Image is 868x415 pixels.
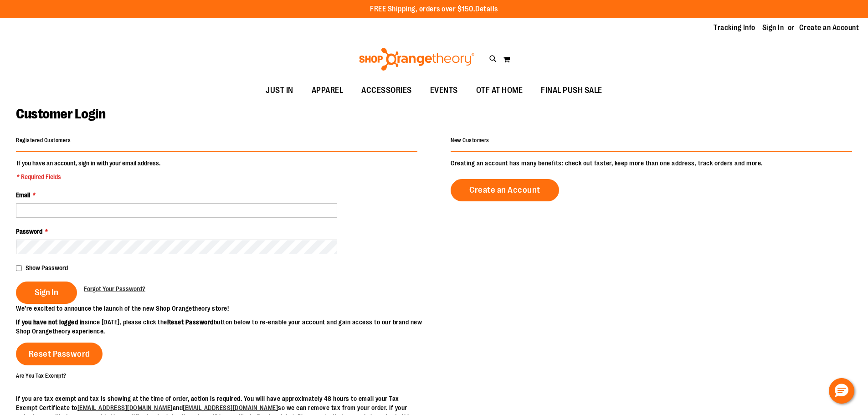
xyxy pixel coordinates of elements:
span: JUST IN [266,80,293,101]
a: OTF AT HOME [467,80,532,101]
a: Sign In [762,23,784,33]
span: APPAREL [312,80,344,101]
strong: Registered Customers [16,137,71,143]
a: Forgot Your Password? [84,284,145,293]
a: Details [475,5,498,13]
a: FINAL PUSH SALE [532,80,611,101]
span: Sign In [35,287,58,297]
a: JUST IN [257,80,303,101]
a: EVENTS [421,80,467,101]
button: Hello, have a question? Let’s chat. [829,378,854,404]
p: We’re excited to announce the launch of the new Shop Orangetheory store! [16,304,434,313]
p: since [DATE], please click the button below to re-enable your account and gain access to our bran... [16,318,434,336]
a: Create an Account [451,179,559,201]
span: Reset Password [29,349,90,359]
span: Email [16,191,30,199]
span: ACCESSORIES [361,80,412,101]
p: FREE Shipping, orders over $150. [370,4,498,15]
span: Show Password [26,264,68,272]
strong: New Customers [451,137,489,143]
a: Reset Password [16,343,103,365]
img: Shop Orangetheory [358,48,476,71]
a: [EMAIL_ADDRESS][DOMAIN_NAME] [77,404,173,411]
legend: If you have an account, sign in with your email address. [16,159,161,181]
span: Password [16,228,42,235]
span: OTF AT HOME [476,80,523,101]
a: APPAREL [303,80,353,101]
a: Tracking Info [714,23,755,33]
span: EVENTS [430,80,458,101]
button: Sign In [16,282,77,304]
span: FINAL PUSH SALE [541,80,602,101]
span: Customer Login [16,106,105,122]
strong: If you have not logged in [16,318,85,326]
p: Creating an account has many benefits: check out faster, keep more than one address, track orders... [451,159,852,168]
strong: Reset Password [167,318,214,326]
strong: Are You Tax Exempt? [16,372,67,379]
a: [EMAIL_ADDRESS][DOMAIN_NAME] [183,404,278,411]
span: * Required Fields [17,172,160,181]
span: Create an Account [469,185,540,195]
a: Create an Account [799,23,859,33]
a: ACCESSORIES [352,80,421,101]
span: Forgot Your Password? [84,285,145,292]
